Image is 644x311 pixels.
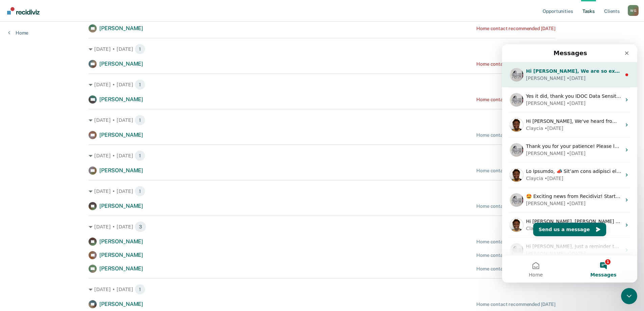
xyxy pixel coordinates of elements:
[135,221,146,232] span: 3
[476,302,555,307] div: Home contact recommended [DATE]
[24,81,41,88] div: Claycia
[476,252,555,258] div: Home contact recommended [DATE]
[8,124,21,137] img: Profile image for Claycia
[476,26,555,31] div: Home contact recommended [DATE]
[476,132,555,138] div: Home contact recommended [DATE]
[24,131,41,138] div: Claycia
[89,221,555,232] div: [DATE] • [DATE] 3
[476,168,555,174] div: Home contact recommended [DATE]
[99,238,143,245] span: [PERSON_NAME]
[8,30,28,36] a: Home
[89,186,555,197] div: [DATE] • [DATE] 1
[24,99,233,105] span: Thank you for your patience! Please let me know if by [DATE] morning you still see him.
[8,149,21,162] img: Profile image for Kim
[24,156,63,163] div: [PERSON_NAME]
[476,266,555,272] div: Home contact recommended [DATE]
[135,284,145,295] span: 1
[135,186,145,197] span: 1
[99,265,143,272] span: [PERSON_NAME]
[628,5,639,16] button: Profile dropdown button
[476,61,555,67] div: Home contact recommended [DATE]
[89,150,555,161] div: [DATE] • [DATE] 1
[476,239,555,245] div: Home contact recommended [DATE]
[99,167,143,174] span: [PERSON_NAME]
[99,132,143,138] span: [PERSON_NAME]
[65,55,84,63] div: • [DATE]
[502,44,637,283] iframe: Intercom live chat
[89,284,555,295] div: [DATE] • [DATE] 1
[8,199,21,213] img: Profile image for Kim
[89,79,555,90] div: [DATE] • [DATE] 1
[24,49,193,54] span: Yes it did, thank you IDOC Data Sensitivity Classification - L3 Restricted
[24,106,63,113] div: [PERSON_NAME]
[43,131,62,138] div: • [DATE]
[135,79,145,90] span: 1
[135,115,145,126] span: 1
[628,5,639,16] div: W G
[65,206,84,213] div: • [DATE]
[24,55,63,63] div: [PERSON_NAME]
[99,203,143,209] span: [PERSON_NAME]
[43,81,62,88] div: • [DATE]
[476,203,555,209] div: Home contact recommended [DATE]
[24,206,63,213] div: [PERSON_NAME]
[7,7,40,15] img: Recidiviz
[88,228,114,233] span: Messages
[8,74,21,87] img: Profile image for Claycia
[135,44,145,54] span: 1
[135,150,145,161] span: 1
[99,96,143,103] span: [PERSON_NAME]
[24,149,570,155] span: 🤩 Exciting news from Recidiviz! Starting [DATE] if a client is marked in ATLAS (in employment his...
[99,25,143,31] span: [PERSON_NAME]
[476,97,555,103] div: Home contact recommended [DATE]
[65,106,84,113] div: • [DATE]
[99,61,143,67] span: [PERSON_NAME]
[99,252,143,258] span: [PERSON_NAME]
[8,174,21,187] img: Profile image for Claycia
[24,181,41,188] div: Claycia
[31,178,104,192] button: Send us a message
[99,301,143,307] span: [PERSON_NAME]
[65,156,84,163] div: • [DATE]
[68,211,135,238] button: Messages
[621,288,637,304] iframe: Intercom live chat
[89,115,555,126] div: [DATE] • [DATE] 1
[8,99,21,112] img: Profile image for Kim
[27,228,41,233] span: Home
[89,44,555,54] div: [DATE] • [DATE] 1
